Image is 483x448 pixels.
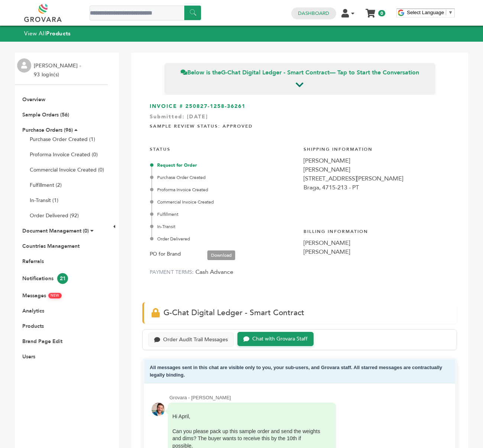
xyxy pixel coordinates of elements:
label: PAYMENT TERMS: [150,269,194,276]
div: Order Audit Trail Messages [163,337,228,343]
div: Commercial Invoice Created [152,199,296,205]
span: 21 [57,273,68,284]
div: [PERSON_NAME] [304,165,450,174]
a: Fulfillment (2) [30,182,62,189]
a: Sample Orders (56) [22,111,69,118]
div: Proforma Invoice Created [152,186,296,193]
span: NEW [48,292,62,298]
div: [PERSON_NAME] [304,239,450,247]
span: Select Language [407,10,444,15]
a: In-Transit (1) [30,197,58,204]
span: G-Chat Digital Ledger - Smart Contract [163,307,304,318]
a: View AllProducts [24,30,71,37]
a: Purchase Orders (96) [22,127,73,134]
span: ▼ [448,10,453,15]
span: 0 [378,10,385,16]
div: Purchase Order Created [152,174,296,181]
h4: Billing Information [304,223,450,239]
strong: Products [46,30,71,37]
div: All messages sent in this chat are visible only to you, your sub-users, and Grovara staff. All st... [144,359,455,383]
a: Users [22,353,35,360]
a: Commercial Invoice Created (0) [30,166,104,173]
a: Overview [22,96,45,103]
li: [PERSON_NAME] - 93 login(s) [34,61,83,79]
div: Submitted: [DATE] [150,113,450,124]
a: Document Management (0) [22,227,89,234]
div: In-Transit [152,223,296,230]
a: My Cart [366,7,375,15]
a: Notifications21 [22,275,68,282]
div: Grovara - [PERSON_NAME] [169,394,448,401]
a: Brand Page Edit [22,338,62,345]
h4: Sample Review Status: Approved [150,118,450,133]
div: Chat with Grovara Staff [252,336,308,342]
div: Fulfillment [152,211,296,218]
span: Below is the — Tap to Start the Conversation [181,68,419,77]
a: Purchase Order Created (1) [30,136,95,143]
h4: Shipping Information [304,141,450,156]
div: [PERSON_NAME] [304,247,450,256]
h4: STATUS [150,141,296,156]
a: Select Language​ [407,10,453,15]
div: Request for Order [152,162,296,169]
input: Search a product or brand... [90,6,201,20]
a: Dashboard [298,10,329,17]
h3: INVOICE # 250827-1258-36261 [150,103,450,110]
label: PO for Brand [150,250,181,259]
strong: G-Chat Digital Ledger - Smart Contract [221,68,330,77]
a: MessagesNEW [22,292,62,299]
img: profile.png [17,58,31,73]
a: Download [207,250,235,260]
div: [PERSON_NAME] [304,156,450,165]
div: Braga, 4715-213 - PT [304,183,450,192]
span: Cash Advance [195,268,233,276]
a: Proforma Invoice Created (0) [30,151,98,158]
a: Products [22,323,44,330]
a: Countries Management [22,243,80,250]
a: Order Delivered (92) [30,212,79,219]
a: Referrals [22,258,44,265]
div: [STREET_ADDRESS][PERSON_NAME] [304,174,450,183]
a: Analytics [22,307,44,314]
span: ​ [446,10,446,15]
div: Order Delivered [152,236,296,242]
